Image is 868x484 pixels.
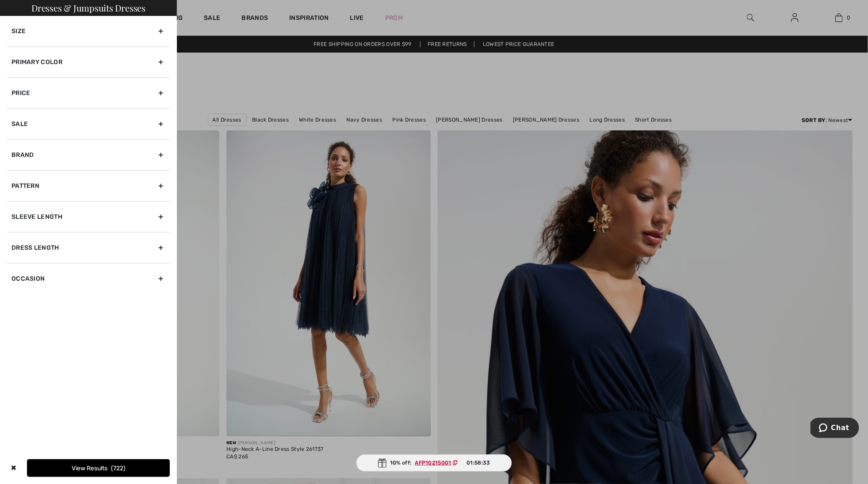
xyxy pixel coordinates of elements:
[7,170,170,201] div: Pattern
[356,454,512,472] div: 10% off:
[7,263,170,294] div: Occasion
[7,232,170,263] div: Dress Length
[378,458,386,468] img: Gift.svg
[7,46,170,77] div: Primary Color
[415,460,451,466] ins: AFP10215001
[7,459,20,477] div: ✖
[7,16,170,46] div: Size
[27,459,170,477] button: View Results722
[811,418,859,440] iframe: Opens a widget where you can chat to one of our agents
[467,459,490,467] span: 01:58:33
[7,108,170,139] div: Sale
[7,201,170,232] div: Sleeve length
[111,465,126,472] span: 722
[7,77,170,108] div: Price
[7,139,170,170] div: Brand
